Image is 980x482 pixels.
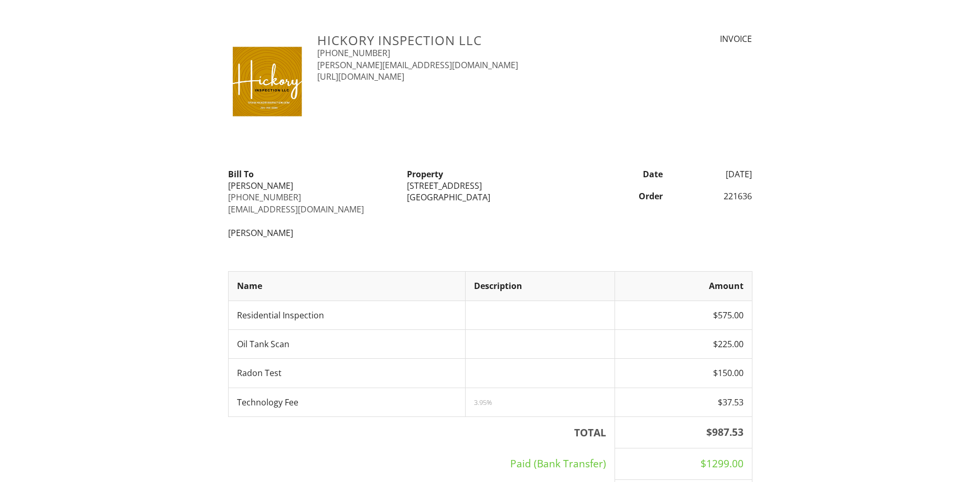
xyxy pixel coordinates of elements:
div: INVOICE [630,33,752,45]
td: Residential Inspection [228,301,466,329]
div: 3.95% [474,398,606,406]
th: Amount [615,272,752,301]
th: TOTAL [228,417,615,448]
td: Paid (Bank Transfer) [228,448,615,480]
img: Hickory_sq_with_web_and_phone.jpg [228,33,305,133]
th: Description [466,272,615,301]
div: Order [579,190,669,202]
div: [GEOGRAPHIC_DATA] [407,191,573,203]
td: Oil Tank Scan [228,330,466,359]
a: [PHONE_NUMBER] [317,47,390,59]
div: Date [579,168,669,180]
td: $575.00 [615,301,752,329]
td: Technology Fee [228,388,466,416]
td: $37.53 [615,388,752,416]
td: $1299.00 [615,448,752,480]
a: [EMAIL_ADDRESS][DOMAIN_NAME] [228,203,364,215]
h3: Hickory Inspection LLC [317,33,618,47]
td: $150.00 [615,359,752,388]
div: [DATE] [669,168,759,180]
strong: Bill To [228,168,254,180]
div: [PERSON_NAME] [228,227,394,239]
td: Radon Test [228,359,466,388]
a: [PHONE_NUMBER] [228,191,301,203]
th: Name [228,272,466,301]
div: [PERSON_NAME] [228,180,394,191]
td: $225.00 [615,330,752,359]
div: [STREET_ADDRESS] [407,180,573,191]
a: [URL][DOMAIN_NAME] [317,71,404,82]
a: [PERSON_NAME][EMAIL_ADDRESS][DOMAIN_NAME] [317,59,518,71]
th: $987.53 [615,417,752,448]
div: 221636 [669,190,759,202]
strong: Property [407,168,443,180]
